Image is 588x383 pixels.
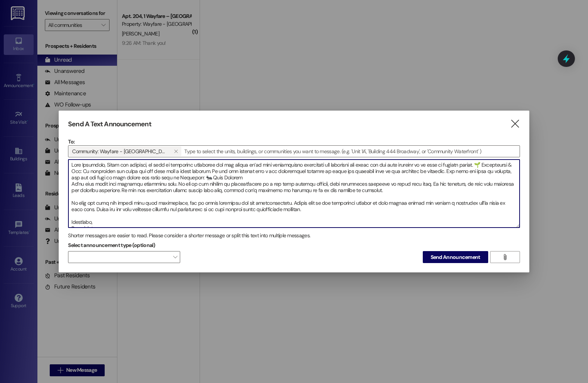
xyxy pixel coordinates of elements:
div: Lore Ipsumdolo, Sitam con adipisci, el sedd ei temporinc utlaboree dol mag aliqua en’ad mini veni... [68,159,520,228]
h3: Send A Text Announcement [68,120,151,129]
i:  [510,120,520,128]
i:  [502,254,508,260]
label: Select announcement type (optional) [68,240,156,251]
p: To: [68,138,520,145]
textarea: Lore Ipsumdolo, Sitam con adipisci, el sedd ei temporinc utlaboree dol mag aliqua en’ad mini veni... [68,160,519,228]
span: Community: Wayfare - Cumberland Park [72,146,167,156]
span: Send Announcement [431,253,480,261]
input: Type to select the units, buildings, or communities you want to message. (e.g. 'Unit 1A', 'Buildi... [182,146,519,157]
i:  [174,148,178,154]
button: Community: Wayfare - Cumberland Park [170,146,181,156]
button: Send Announcement [423,251,488,263]
div: Shorter messages are easier to read. Please consider a shorter message or split this text into mu... [68,232,520,240]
